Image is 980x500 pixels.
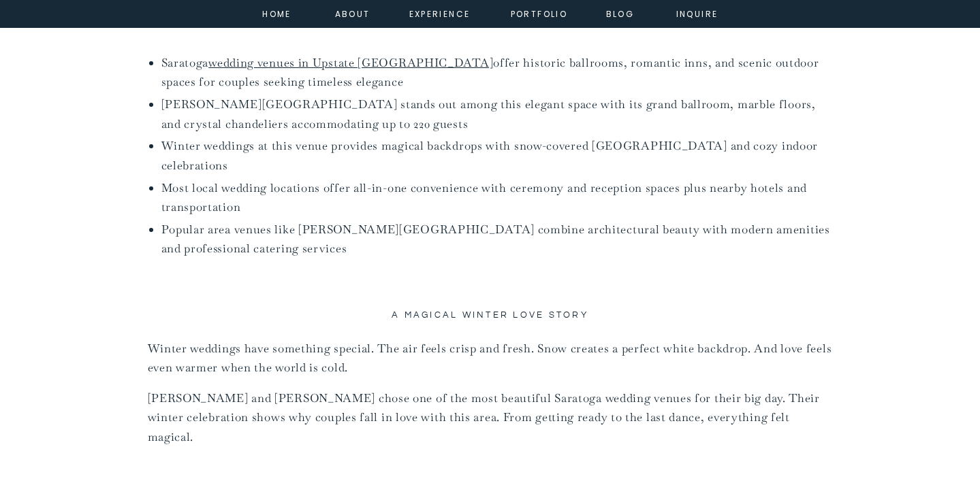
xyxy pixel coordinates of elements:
[161,53,833,92] li: Saratoga offer historic ballrooms, romantic inns, and scenic outdoor spaces for couples seeking t...
[335,7,366,19] a: about
[259,7,296,19] a: home
[208,55,493,70] a: wedding venues in Upstate [GEOGRAPHIC_DATA]
[409,7,464,19] a: experience
[510,7,569,19] a: portfolio
[148,309,833,322] h2: A Magical Winter Love Story
[161,95,833,133] li: [PERSON_NAME][GEOGRAPHIC_DATA] stands out among this elegant space with its grand ballroom, marbl...
[148,339,833,378] p: Winter weddings have something special. The air feels crisp and fresh. Snow creates a perfect whi...
[148,388,833,447] p: [PERSON_NAME] and [PERSON_NAME] chose one of the most beautiful Saratoga wedding venues for their...
[673,7,722,19] a: inquire
[161,178,833,217] li: Most local wedding locations offer all-in-one convenience with ceremony and reception spaces plus...
[161,220,833,259] li: Popular area venues like [PERSON_NAME][GEOGRAPHIC_DATA] combine architectural beauty with modern ...
[596,7,645,19] a: Blog
[161,136,833,175] li: Winter weddings at this venue provides magical backdrops with snow-covered [GEOGRAPHIC_DATA] and ...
